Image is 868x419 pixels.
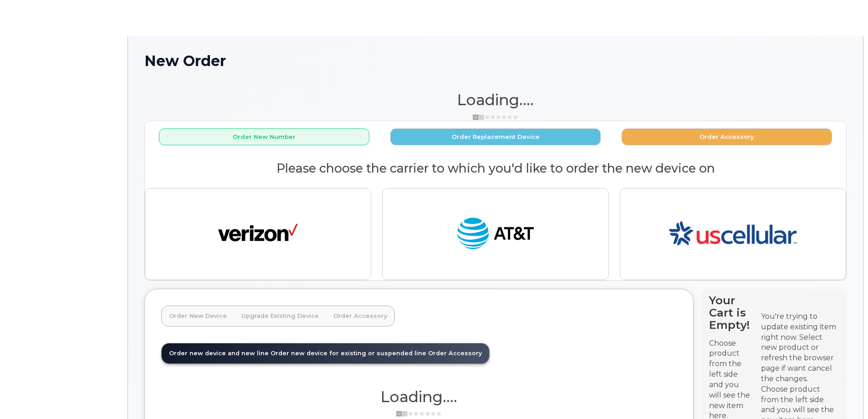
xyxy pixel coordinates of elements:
[159,128,369,145] button: Order New Number
[218,214,298,255] img: verizon-ab2890fd1dd4a6c9cf5f392cd2db4626a3dae38ee8226e09bcb5c993c4c79f81.png
[428,350,482,357] span: Order Accessory
[396,410,442,417] img: ajax-loader-3a6953c30dc77f0bf724df975f13086db4f4c1262e45940f03d1251963f1bf2e.gif
[145,162,846,175] h2: Please choose the carrier to which you'd like to order the new device on
[326,306,394,326] a: Order Accessory
[669,196,797,272] img: us-53c3169632288c49726f5d6ca51166ebf3163dd413c8a1bd00aedf0ff3a7123e.png
[161,388,677,405] h1: Loading....
[761,312,838,384] div: You're trying to update existing item right now. Select new product or refresh the browser page i...
[234,306,326,326] a: Upgrade Existing Device
[169,350,269,357] span: Order new device and new line
[473,114,518,121] img: ajax-loader-3a6953c30dc77f0bf724df975f13086db4f4c1262e45940f03d1251963f1bf2e.gif
[162,306,234,326] a: Order New Device
[271,350,426,357] span: Order new device for existing or suspended line
[622,128,832,145] button: Order Accessory
[390,128,601,145] button: Order Replacement Device
[709,294,753,331] h4: Your Cart is Empty!
[144,92,847,108] h1: Loading....
[144,53,847,69] h1: New Order
[455,214,535,255] img: at_t-fb3d24644a45acc70fc72cc47ce214d34099dfd970ee3ae2334e4251f9d920fd.png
